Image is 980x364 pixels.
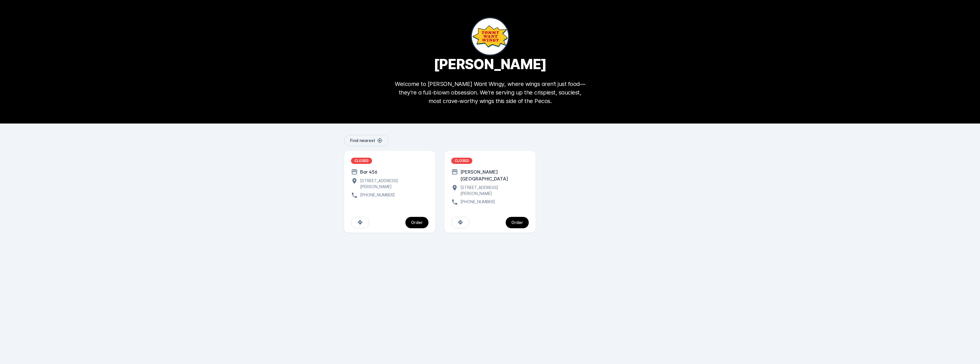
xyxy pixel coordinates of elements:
div: Order [411,221,423,225]
button: continue [506,217,529,228]
div: Order [511,221,523,225]
div: [STREET_ADDRESS][PERSON_NAME] [358,178,428,190]
div: CLOSED [351,158,372,164]
div: [PERSON_NAME][GEOGRAPHIC_DATA] [458,168,529,182]
span: Find nearest [350,139,375,143]
button: continue [405,217,428,228]
div: [PHONE_NUMBER] [358,192,395,199]
div: CLOSED [451,158,472,164]
div: [PHONE_NUMBER] [458,199,495,205]
div: Bar 456 [358,168,377,175]
div: [STREET_ADDRESS][PERSON_NAME] [458,184,529,196]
